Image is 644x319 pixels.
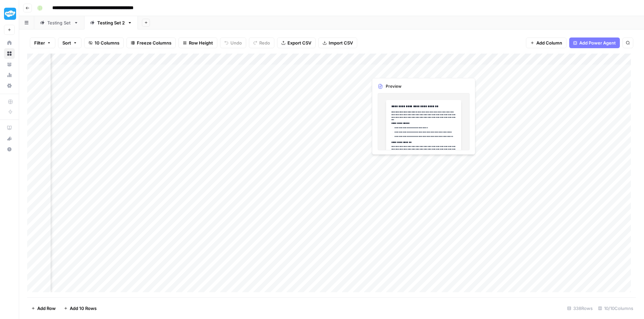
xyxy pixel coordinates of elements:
[4,70,15,80] a: Usage
[37,305,56,312] span: Add Row
[34,16,84,29] a: Testing Set
[4,48,15,59] a: Browse
[84,37,124,48] button: 10 Columns
[569,37,620,48] button: Add Power Agent
[287,39,311,46] span: Export CSV
[4,80,15,91] a: Settings
[95,39,119,46] span: 10 Columns
[4,8,16,20] img: Twinkl Logo
[277,37,316,48] button: Export CSV
[595,303,636,314] div: 10/10 Columns
[30,37,55,48] button: Filter
[62,39,71,46] span: Sort
[536,39,562,46] span: Add Column
[318,37,357,48] button: Import CSV
[4,144,15,155] button: Help + Support
[4,59,15,70] a: Your Data
[4,123,15,133] a: AirOps Academy
[189,39,213,46] span: Row Height
[97,19,125,26] div: Testing Set 2
[230,39,242,46] span: Undo
[4,134,14,144] div: What's new?
[4,37,15,48] a: Home
[259,39,270,46] span: Redo
[84,16,138,29] a: Testing Set 2
[70,305,97,312] span: Add 10 Rows
[565,303,595,314] div: 338 Rows
[220,37,246,48] button: Undo
[329,39,353,46] span: Import CSV
[126,37,176,48] button: Freeze Columns
[60,303,101,314] button: Add 10 Rows
[526,37,567,48] button: Add Column
[27,303,60,314] button: Add Row
[34,39,45,46] span: Filter
[137,39,171,46] span: Freeze Columns
[4,5,15,22] button: Workspace: Twinkl
[47,19,71,26] div: Testing Set
[579,39,616,46] span: Add Power Agent
[4,133,15,144] button: What's new?
[249,37,274,48] button: Redo
[178,37,217,48] button: Row Height
[58,37,82,48] button: Sort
